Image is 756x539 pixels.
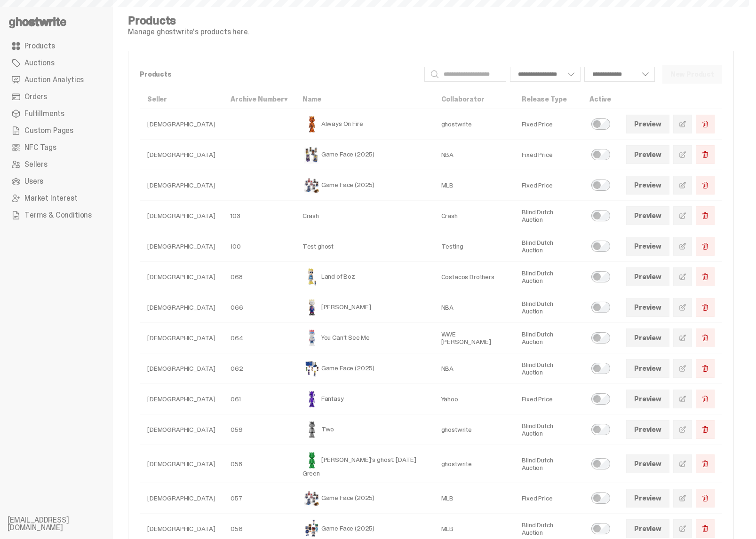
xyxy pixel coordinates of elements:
[514,414,582,445] td: Blind Dutch Auction
[696,390,715,408] button: Delete Product
[434,201,515,231] td: Crash
[434,140,515,170] td: NBA
[626,328,669,347] a: Preview
[302,115,321,133] img: Always On Fire
[626,267,669,286] a: Preview
[8,122,105,139] a: Custom Pages
[302,390,321,408] img: Fantasy
[302,145,321,164] img: Game Face (2025)
[8,38,105,55] a: Products
[514,90,582,109] th: Release Type
[223,384,295,414] td: 061
[223,201,295,231] td: 103
[223,445,295,483] td: 058
[514,483,582,514] td: Fixed Price
[295,292,434,323] td: [PERSON_NAME]
[24,93,47,101] span: Orders
[514,353,582,384] td: Blind Dutch Auction
[696,298,715,317] button: Delete Product
[295,231,434,262] td: Test ghost
[295,262,434,292] td: Land of Boz
[24,110,64,117] span: Fulfillments
[8,105,105,122] a: Fulfillments
[514,170,582,201] td: Fixed Price
[295,445,434,483] td: [PERSON_NAME]'s ghost: [DATE] Green
[626,390,669,408] a: Preview
[140,483,223,514] td: [DEMOGRAPHIC_DATA]
[434,231,515,262] td: Testing
[295,384,434,414] td: Fantasy
[514,262,582,292] td: Blind Dutch Auction
[696,454,715,473] button: Delete Product
[434,323,515,353] td: WWE [PERSON_NAME]
[24,59,55,67] span: Auctions
[434,353,515,384] td: NBA
[8,55,105,71] a: Auctions
[514,109,582,140] td: Fixed Price
[223,353,295,384] td: 062
[8,173,105,190] a: Users
[128,15,249,26] h4: Products
[8,71,105,88] a: Auction Analytics
[302,176,321,195] img: Game Face (2025)
[223,483,295,514] td: 057
[140,353,223,384] td: [DEMOGRAPHIC_DATA]
[302,519,321,538] img: Game Face (2025)
[8,156,105,173] a: Sellers
[128,28,249,36] p: Manage ghostwrite's products here.
[626,298,669,317] a: Preview
[8,207,105,224] a: Terms & Conditions
[284,95,287,103] span: ▾
[696,145,715,164] button: Delete Product
[140,323,223,353] td: [DEMOGRAPHIC_DATA]
[295,414,434,445] td: Two
[140,90,223,109] th: Seller
[295,90,434,109] th: Name
[140,414,223,445] td: [DEMOGRAPHIC_DATA]
[696,237,715,256] button: Delete Product
[295,140,434,170] td: Game Face (2025)
[626,115,669,133] a: Preview
[223,292,295,323] td: 066
[434,384,515,414] td: Yahoo
[24,76,84,84] span: Auction Analytics
[223,262,295,292] td: 068
[140,262,223,292] td: [DEMOGRAPHIC_DATA]
[140,445,223,483] td: [DEMOGRAPHIC_DATA]
[434,292,515,323] td: NBA
[514,201,582,231] td: Blind Dutch Auction
[626,454,669,473] a: Preview
[514,292,582,323] td: Blind Dutch Auction
[434,414,515,445] td: ghostwrite
[24,42,55,50] span: Products
[514,445,582,483] td: Blind Dutch Auction
[626,206,669,225] a: Preview
[140,231,223,262] td: [DEMOGRAPHIC_DATA]
[434,170,515,201] td: MLB
[24,144,56,151] span: NFC Tags
[696,115,715,133] button: Delete Product
[696,420,715,439] button: Delete Product
[626,420,669,439] a: Preview
[302,298,321,317] img: Eminem
[626,519,669,538] a: Preview
[514,384,582,414] td: Fixed Price
[24,161,48,168] span: Sellers
[295,170,434,201] td: Game Face (2025)
[434,109,515,140] td: ghostwrite
[295,201,434,231] td: Crash
[302,359,321,378] img: Game Face (2025)
[514,140,582,170] td: Fixed Price
[223,414,295,445] td: 059
[295,109,434,140] td: Always On Fire
[626,489,669,508] a: Preview
[434,90,515,109] th: Collaborator
[8,190,105,207] a: Market Interest
[514,323,582,353] td: Blind Dutch Auction
[302,328,321,347] img: You Can't See Me
[626,237,669,256] a: Preview
[626,145,669,164] a: Preview
[140,170,223,201] td: [DEMOGRAPHIC_DATA]
[434,445,515,483] td: ghostwrite
[295,483,434,514] td: Game Face (2025)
